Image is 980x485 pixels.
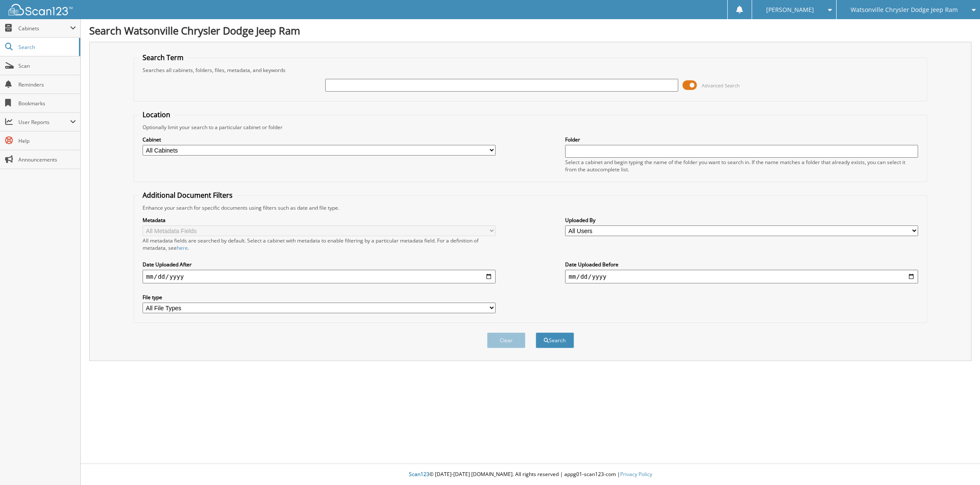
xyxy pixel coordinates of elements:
[18,156,76,163] span: Announcements
[18,137,76,144] span: Help
[9,4,73,15] img: scan123-logo-white.svg
[177,244,188,251] a: here
[536,332,574,348] button: Search
[138,204,922,211] div: Enhance your search for specific documents using filters such as date and file type.
[18,43,75,51] span: Search
[487,332,525,348] button: Clear
[143,270,495,283] input: start
[138,124,922,131] div: Optionally limit your search to a particular cabinet or folder
[851,7,958,12] span: Watsonville Chrysler Dodge Jeep Ram
[565,261,918,268] label: Date Uploaded Before
[143,136,495,143] label: Cabinet
[18,100,76,107] span: Bookmarks
[138,66,922,74] div: Searches all cabinets, folders, files, metadata, and keywords
[143,261,495,268] label: Date Uploaded After
[81,464,980,485] div: © [DATE]-[DATE] [DOMAIN_NAME]. All rights reserved | appg01-scan123-com |
[409,471,429,478] span: Scan123
[766,7,814,12] span: [PERSON_NAME]
[143,294,495,301] label: File type
[143,217,495,224] label: Metadata
[565,217,918,224] label: Uploaded By
[565,136,918,143] label: Folder
[138,53,188,62] legend: Search Term
[138,191,237,200] legend: Additional Document Filters
[89,23,971,38] h1: Search Watsonville Chrysler Dodge Jeep Ram
[18,81,76,88] span: Reminders
[143,237,495,251] div: All metadata fields are searched by default. Select a cabinet with metadata to enable filtering b...
[565,159,918,173] div: Select a cabinet and begin typing the name of the folder you want to search in. If the name match...
[18,118,70,126] span: User Reports
[138,110,175,119] legend: Location
[18,62,76,69] span: Scan
[18,25,70,32] span: Cabinets
[565,270,918,283] input: end
[620,471,652,478] a: Privacy Policy
[702,82,740,89] span: Advanced Search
